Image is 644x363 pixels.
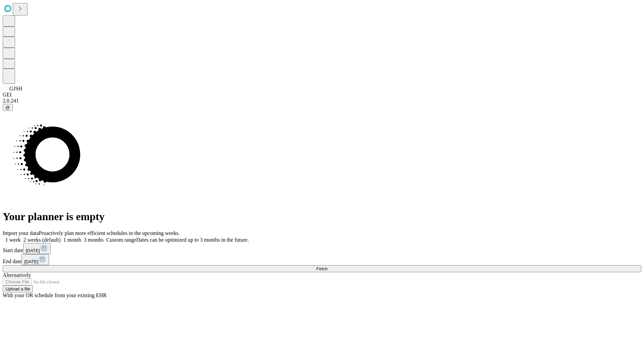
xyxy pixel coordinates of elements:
span: 1 week [5,237,21,243]
span: Dates can be optimized up to 3 months in the future. [136,237,249,243]
span: 3 months [84,237,104,243]
div: Start date [3,243,641,254]
h1: Your planner is empty [3,210,641,223]
span: Custom range [106,237,136,243]
button: Fetch [3,265,641,272]
div: End date [3,254,641,265]
span: With your OR schedule from your existing EHR [3,292,107,298]
button: @ [3,104,13,111]
span: Alternatively [3,272,31,278]
span: [DATE] [24,259,38,264]
div: 2.0.241 [3,98,641,104]
span: Proactively plan more efficient schedules in the upcoming weeks. [39,230,180,236]
span: Fetch [316,266,327,271]
span: @ [5,105,10,110]
span: 1 month [63,237,81,243]
span: GJSH [9,86,22,91]
span: 2 weeks (default) [23,237,61,243]
span: [DATE] [26,248,40,253]
button: [DATE] [21,254,49,265]
button: [DATE] [23,243,51,254]
div: GEI [3,92,641,98]
button: Upload a file [3,285,33,292]
span: Import your data [3,230,39,236]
